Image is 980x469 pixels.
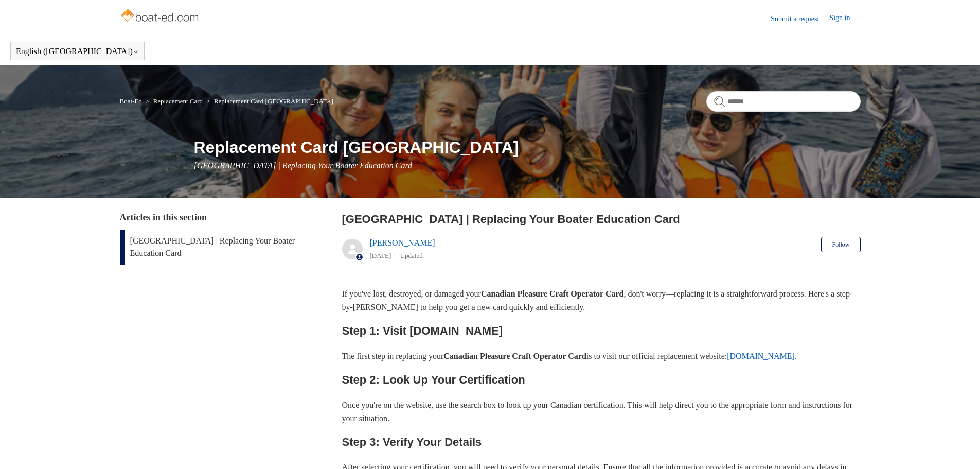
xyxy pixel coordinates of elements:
[342,350,861,363] p: The first step in replacing your is to visit our official replacement website: .
[342,398,861,425] p: Once you're on the website, use the search box to look up your Canadian certification. This will ...
[481,289,624,298] strong: Canadian Pleasure Craft Operator Card
[194,135,861,160] h1: Replacement Card [GEOGRAPHIC_DATA]
[144,97,204,105] li: Replacement Card
[370,238,435,247] a: [PERSON_NAME]
[342,371,861,389] h2: Step 2: Look Up Your Certification
[443,352,586,360] strong: Canadian Pleasure Craft Operator Card
[946,435,972,461] div: Live chat
[829,12,860,25] a: Sign in
[120,230,305,265] a: [GEOGRAPHIC_DATA] | Replacing Your Boater Education Card
[120,97,142,105] a: Boat-Ed
[120,97,144,105] li: Boat-Ed
[706,91,861,112] input: Search
[342,211,861,228] h2: Canada | Replacing Your Boater Education Card
[16,47,139,56] button: English ([GEOGRAPHIC_DATA])
[153,97,203,105] a: Replacement Card
[727,352,795,360] a: [DOMAIN_NAME]
[120,6,202,27] img: Boat-Ed Help Center home page
[370,252,391,259] time: 05/22/2024, 17:14
[342,322,861,340] h2: Step 1: Visit [DOMAIN_NAME]
[342,287,861,314] p: If you've lost, destroyed, or damaged your , don't worry—replacing it is a straightforward proces...
[342,433,861,451] h2: Step 3: Verify Your Details
[771,13,829,24] a: Submit a request
[194,161,413,170] span: [GEOGRAPHIC_DATA] | Replacing Your Boater Education Card
[821,237,860,252] button: Follow Article
[214,97,333,105] a: Replacement Card [GEOGRAPHIC_DATA]
[204,97,333,105] li: Replacement Card Canada
[400,252,423,259] li: Updated
[120,212,207,222] span: Articles in this section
